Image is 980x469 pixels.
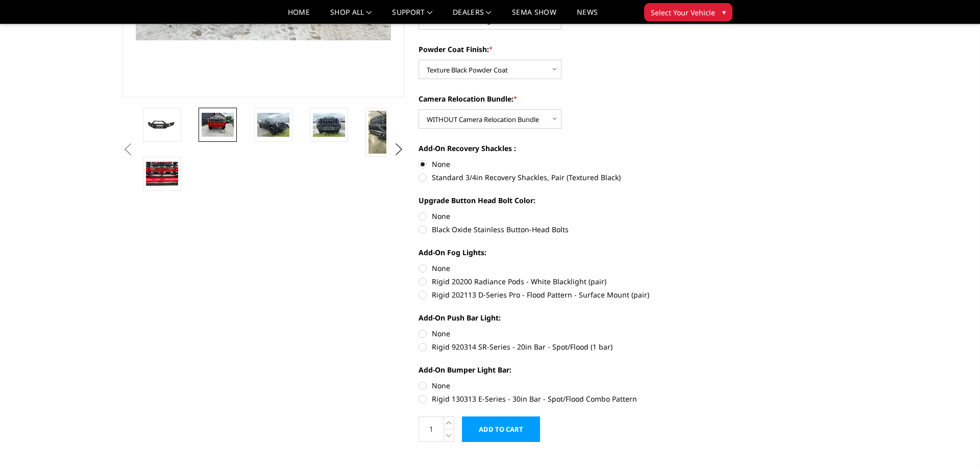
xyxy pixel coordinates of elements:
label: Standard 3/4in Recovery Shackles, Pair (Textured Black) [419,172,700,183]
label: None [419,328,700,339]
a: Dealers [453,9,492,23]
label: Add-On Bumper Light Bar: [419,364,700,375]
label: Rigid 130313 E-Series - 30in Bar - Spot/Flood Combo Pattern [419,393,700,404]
a: Support [392,9,432,23]
img: 2024-2025 GMC 2500-3500 - Freedom Series - Sport Front Bumper (non-winch) [146,117,178,132]
label: Camera Relocation Bundle: [419,93,700,104]
label: None [419,380,700,391]
a: SEMA Show [512,9,556,23]
span: Select Your Vehicle [651,7,715,18]
label: Rigid 20200 Radiance Pods - White Blacklight (pair) [419,276,700,287]
a: News [577,9,598,23]
label: Upgrade Button Head Bolt Color: [419,195,700,206]
label: Black Oxide Stainless Button-Head Bolts [419,224,700,235]
img: 2024-2025 GMC 2500-3500 - Freedom Series - Sport Front Bumper (non-winch) [369,111,401,154]
a: shop all [330,9,372,23]
label: Rigid 202113 D-Series Pro - Flood Pattern - Surface Mount (pair) [419,289,700,300]
button: Next [391,142,407,157]
label: Rigid 920314 SR-Series - 20in Bar - Spot/Flood (1 bar) [419,341,700,352]
label: None [419,159,700,169]
label: Add-On Push Bar Light: [419,312,700,323]
label: Add-On Fog Lights: [419,247,700,258]
button: Previous [120,142,135,157]
img: 2024-2025 GMC 2500-3500 - Freedom Series - Sport Front Bumper (non-winch) [313,113,345,137]
span: ▾ [722,7,726,17]
label: Powder Coat Finish: [419,44,700,55]
img: 2024-2025 GMC 2500-3500 - Freedom Series - Sport Front Bumper (non-winch) [146,162,178,186]
img: 2024-2025 GMC 2500-3500 - Freedom Series - Sport Front Bumper (non-winch) [257,113,289,137]
button: Select Your Vehicle [644,3,732,21]
label: Add-On Recovery Shackles : [419,143,700,154]
input: Add to Cart [462,416,540,442]
label: None [419,211,700,221]
label: None [419,263,700,274]
img: 2024-2025 GMC 2500-3500 - Freedom Series - Sport Front Bumper (non-winch) [202,113,234,137]
a: Home [288,9,310,23]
